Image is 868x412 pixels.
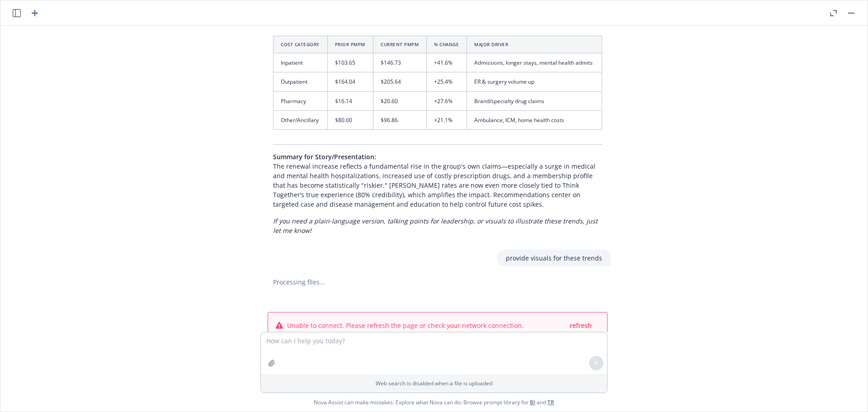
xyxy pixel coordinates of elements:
[530,398,535,406] a: BI
[274,91,328,110] td: Pharmacy
[274,36,328,53] th: Cost Category
[327,91,373,110] td: $16.14
[266,379,602,387] p: Web search is disabled when a file is uploaded
[287,321,524,330] span: Unable to connect. Please refresh the page or check your network connection.
[274,72,328,91] td: Outpatient
[467,110,602,129] td: Ambulance, ICM, home health costs
[467,36,602,53] th: Major Driver
[427,53,467,72] td: +41.6%
[373,72,427,91] td: $205.64
[274,110,328,129] td: Other/Ancillary
[327,53,373,72] td: $103.65
[467,53,602,72] td: Admissions, longer stays, mental health admits
[427,110,467,129] td: +21.1%
[467,91,602,110] td: Brand/specialty drug claims
[327,72,373,91] td: $164.04
[273,152,602,209] p: The renewal increase reflects a fundamental rise in the group's own claims—especially a surge in ...
[273,217,598,235] em: If you need a plain-language version, talking points for leadership, or visuals to illustrate the...
[373,36,427,53] th: Current PMPM
[327,36,373,53] th: Prior PMPM
[467,72,602,91] td: ER & surgery volume up
[373,91,427,110] td: $20.60
[373,110,427,129] td: $96.86
[547,398,554,406] a: TR
[274,53,328,72] td: Inpatient
[427,72,467,91] td: +25.4%
[314,393,554,412] span: Nova Assist can make mistakes. Explore what Nova can do: Browse prompt library for and
[327,110,373,129] td: $80.00
[373,53,427,72] td: $146.73
[506,253,602,263] p: provide visuals for these trends
[427,36,467,53] th: % Change
[264,277,611,287] div: Processing files...
[569,320,593,331] button: refresh
[570,321,592,330] span: refresh
[427,91,467,110] td: +27.6%
[273,152,376,161] span: Summary for Story/Presentation:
